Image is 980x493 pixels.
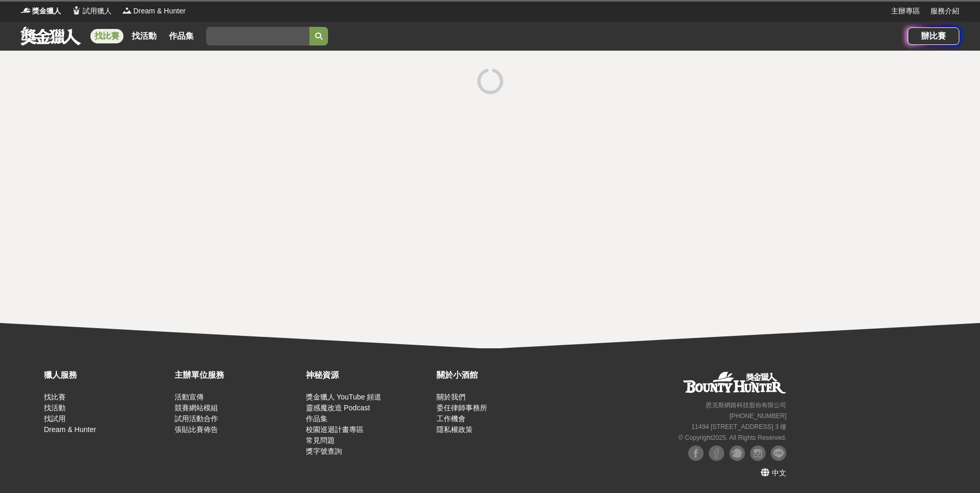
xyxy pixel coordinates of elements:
[165,29,198,43] a: 作品集
[706,402,786,409] small: 恩克斯網路科技股份有限公司
[306,369,431,381] div: 神秘資源
[891,6,920,17] a: 主辦專區
[122,6,185,17] a: LogoDream & Hunter
[306,436,335,444] a: 常見問題
[437,393,465,401] a: 關於我們
[175,369,300,381] div: 主辦單位服務
[175,425,218,434] a: 張貼比賽佈告
[44,414,66,423] a: 找試用
[306,393,382,401] a: 獎金獵人 YouTube 頻道
[133,6,185,17] span: Dream & Hunter
[21,5,31,16] img: Logo
[83,6,112,17] span: 試用獵人
[437,404,487,412] a: 委任律師事務所
[122,5,132,16] img: Logo
[678,434,786,441] small: © Copyright 2025 . All Rights Reserved.
[437,425,473,434] a: 隱私權政策
[175,414,218,423] a: 試用活動合作
[750,445,766,461] img: Instagram
[771,445,786,461] img: LINE
[175,393,204,401] a: 活動宣傳
[691,423,786,430] small: 11494 [STREET_ADDRESS] 3 樓
[437,414,465,423] a: 工作機會
[44,393,66,401] a: 找比賽
[71,6,112,17] a: Logo試用獵人
[306,404,370,412] a: 靈感魔改造 Podcast
[306,425,364,434] a: 校園巡迴計畫專區
[44,369,169,381] div: 獵人服務
[32,6,61,17] span: 獎金獵人
[709,445,724,461] img: Facebook
[71,5,82,16] img: Logo
[688,445,704,461] img: Facebook
[90,29,123,43] a: 找比賽
[44,425,96,434] a: Dream & Hunter
[729,445,745,461] img: Plurk
[437,369,562,381] div: 關於小酒館
[21,6,61,17] a: Logo獎金獵人
[44,404,66,412] a: 找活動
[306,414,328,423] a: 作品集
[128,29,161,43] a: 找活動
[930,6,959,17] a: 服務介紹
[306,447,342,455] a: 獎字號查詢
[729,412,786,420] small: [PHONE_NUMBER]
[772,469,786,477] span: 中文
[175,404,218,412] a: 競賽網站模組
[908,27,959,45] a: 辦比賽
